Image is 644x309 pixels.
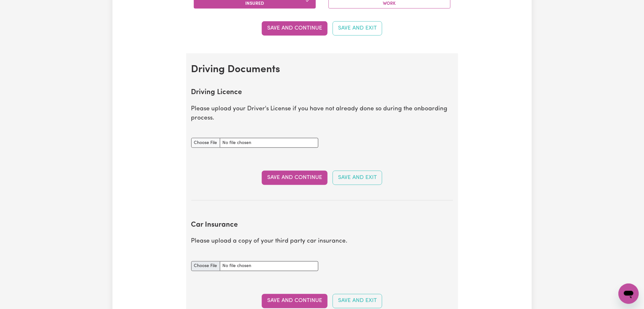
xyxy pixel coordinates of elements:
button: Save and Exit [333,171,382,185]
button: Save and Continue [262,21,328,35]
button: Save and Continue [262,171,328,185]
button: Save and Exit [333,21,382,35]
iframe: Button to launch messaging window [619,284,639,304]
h2: Driving Licence [191,88,453,97]
h2: Driving Documents [191,64,453,76]
h2: Car Insurance [191,221,453,230]
p: Please upload your Driver's License if you have not already done so during the onboarding process. [191,105,453,123]
button: Save and Continue [262,294,328,308]
button: Save and Exit [333,294,382,308]
p: Please upload a copy of your third party car insurance. [191,237,453,246]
